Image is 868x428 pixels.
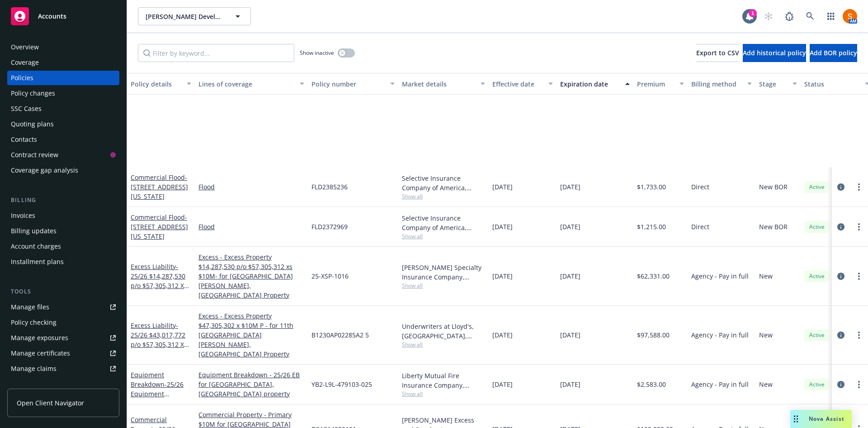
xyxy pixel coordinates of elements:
span: $62,331.00 [637,271,670,281]
a: Manage claims [7,361,119,376]
a: Start snowing [759,7,778,25]
span: YB2-L9L-479103-025 [311,380,372,389]
a: SSC Cases [7,101,119,116]
span: [DATE] [492,271,513,281]
div: [PERSON_NAME] Specialty Insurance Company, [PERSON_NAME][GEOGRAPHIC_DATA], [GEOGRAPHIC_DATA] [402,263,485,282]
span: New BOR [759,182,788,192]
span: $97,588.00 [637,330,670,340]
div: Contacts [11,132,37,147]
a: Policies [7,71,119,85]
a: circleInformation [835,182,846,192]
span: Show all [402,282,485,289]
a: Report a Bug [780,7,798,25]
span: [DATE] [560,182,580,192]
span: $1,215.00 [637,222,666,231]
span: Agency - Pay in full [691,380,749,389]
span: Show all [402,192,485,200]
a: Equipment Breakdown - 25/26 EB for [GEOGRAPHIC_DATA], [GEOGRAPHIC_DATA] property [198,370,304,399]
span: Add BOR policy [810,48,857,57]
div: Policy details [131,79,181,89]
button: Add BOR policy [810,44,857,62]
div: Effective date [492,79,543,89]
div: Manage certificates [11,346,70,361]
a: Contract review [7,148,119,162]
span: [DATE] [560,330,580,340]
span: FLD2372969 [311,222,348,231]
span: New [759,330,773,340]
div: Billing updates [11,224,57,238]
div: Manage exposures [11,331,68,345]
span: Active [808,272,826,280]
a: Invoices [7,208,119,223]
div: Status [804,79,859,89]
div: Coverage [11,55,39,70]
span: Active [808,223,826,231]
a: Accounts [7,4,119,29]
a: Commercial Flood [131,213,188,240]
button: [PERSON_NAME] Development Company LLC [138,7,251,25]
a: Policy checking [7,315,119,330]
span: FLD2385236 [311,182,348,192]
span: $1,733.00 [637,182,666,192]
a: circleInformation [835,379,846,390]
a: Manage BORs [7,377,119,391]
div: Underwriters at Lloyd's, [GEOGRAPHIC_DATA], [PERSON_NAME] of [GEOGRAPHIC_DATA], [GEOGRAPHIC_DATA] [402,322,485,341]
button: Lines of coverage [195,73,308,95]
div: Installment plans [11,255,64,269]
div: Tools [7,287,119,296]
button: Nova Assist [790,410,852,428]
button: Policy details [127,73,195,95]
a: more [854,330,864,341]
div: Premium [637,79,674,89]
a: circleInformation [835,330,846,341]
div: Manage files [11,300,49,314]
div: Coverage gap analysis [11,163,78,178]
button: Market details [398,73,489,95]
div: Manage BORs [11,377,53,391]
a: Quoting plans [7,117,119,131]
div: Selective Insurance Company of America, Selective Insurance Group [402,173,485,192]
span: [PERSON_NAME] Development Company LLC [146,12,224,21]
span: Open Client Navigator [17,398,84,408]
div: Overview [11,40,39,54]
button: Policy number [308,73,398,95]
input: Filter by keyword... [138,44,294,62]
span: Direct [691,182,709,192]
a: Switch app [822,7,840,25]
a: Excess - Excess Property $47,305,302 x $10M P - for 11th [GEOGRAPHIC_DATA][PERSON_NAME], [GEOGRAP... [198,311,304,359]
span: [DATE] [560,222,580,231]
div: Billing [7,196,119,205]
span: $2,583.00 [637,380,666,389]
button: Expiration date [557,73,633,95]
a: Manage certificates [7,346,119,361]
span: Accounts [38,13,66,20]
span: B1230AP02285A2 5 [311,330,369,340]
button: Effective date [489,73,557,95]
span: [DATE] [492,380,513,389]
div: Quoting plans [11,117,54,131]
span: - [STREET_ADDRESS][US_STATE] [131,213,188,240]
a: more [854,182,864,192]
div: Market details [402,79,475,89]
img: photo [843,9,857,24]
span: Direct [691,222,709,231]
button: Billing method [688,73,755,95]
div: Policy checking [11,315,57,330]
span: Agency - Pay in full [691,271,749,281]
div: Expiration date [560,79,620,89]
a: Manage exposures [7,331,119,345]
span: New BOR [759,222,788,231]
span: Active [808,183,826,191]
span: New [759,380,773,389]
a: Flood [198,182,304,192]
a: Commercial Flood [131,173,188,201]
div: Selective Insurance Company of America, Selective Insurance Group [402,213,485,232]
a: Flood [198,222,304,231]
div: 1 [749,9,757,17]
div: Manage claims [11,361,57,376]
span: Agency - Pay in full [691,330,749,340]
a: Excess - Excess Property $14,287,530 p/o $57,305,312 xs $10M- for [GEOGRAPHIC_DATA][PERSON_NAME],... [198,252,304,300]
a: Search [801,7,819,25]
a: Billing updates [7,224,119,238]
